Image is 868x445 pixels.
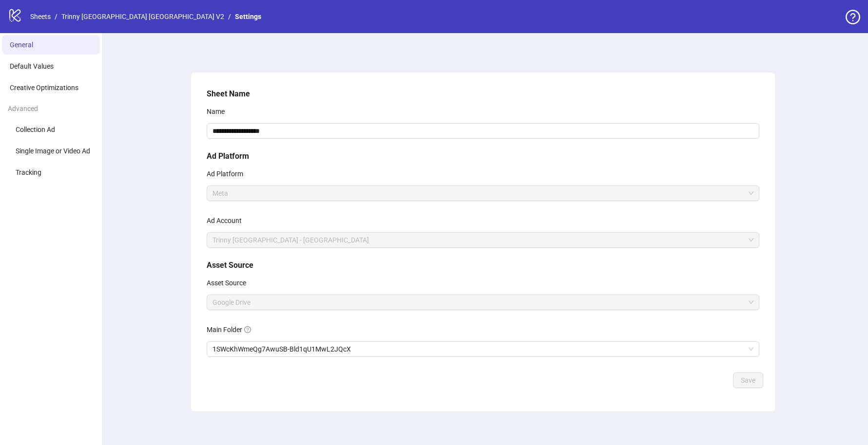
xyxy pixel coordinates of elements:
h5: Asset Source [207,260,759,271]
a: Sheets [28,11,53,22]
input: Name [207,123,759,139]
label: Asset Source [207,275,252,291]
span: Creative Optimizations [10,84,78,92]
span: General [10,41,33,49]
span: Default Values [10,62,54,70]
span: 1SWcKhWmeQg7AwuSB-Bld1qU1MwL2JQcX [212,342,753,356]
a: Settings [233,11,263,22]
span: Tracking [16,168,41,176]
span: Collection Ad [16,126,55,133]
span: Google Drive [212,295,753,310]
li: / [228,11,231,22]
h5: Ad Platform [207,150,759,162]
span: Meta [212,186,753,201]
span: question-circle [846,10,860,24]
label: Ad Account [207,213,248,228]
span: Trinny London - US [212,233,753,247]
a: Trinny [GEOGRAPHIC_DATA] [GEOGRAPHIC_DATA] V2 [59,11,226,22]
label: Ad Platform [207,166,250,182]
label: Main Folder [207,322,257,337]
label: Name [207,104,231,119]
span: Single Image or Video Ad [16,147,90,155]
h5: Sheet Name [207,88,759,100]
li: / [55,11,58,22]
button: Save [733,372,763,388]
span: question-circle [244,326,251,333]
